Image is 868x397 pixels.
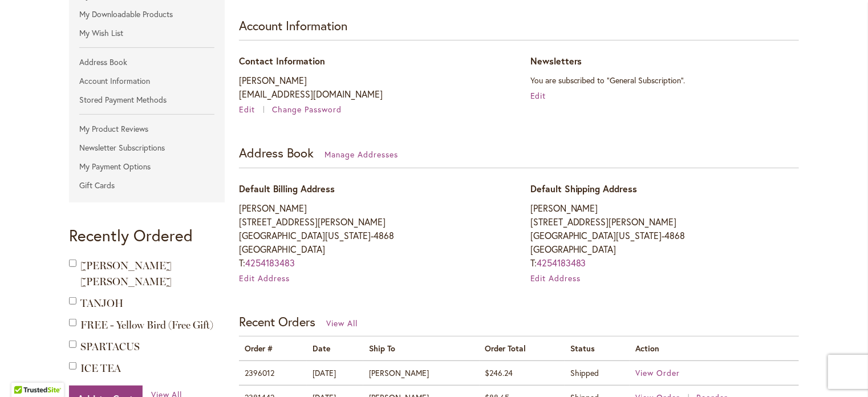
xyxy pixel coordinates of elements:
[80,260,172,288] a: [PERSON_NAME] [PERSON_NAME]
[69,91,225,108] a: Stored Payment Methods
[630,337,799,360] th: Action
[9,357,40,388] iframe: Launch Accessibility Center
[530,201,799,270] address: [PERSON_NAME] [STREET_ADDRESS][PERSON_NAME] [GEOGRAPHIC_DATA][US_STATE]-4868 [GEOGRAPHIC_DATA] T:
[239,273,290,283] a: Edit Address
[363,360,479,385] td: [PERSON_NAME]
[326,318,358,329] a: View All
[69,72,225,90] a: Account Information
[69,120,225,137] a: My Product Reviews
[69,54,225,71] a: Address Book
[69,6,225,23] a: My Downloadable Products
[530,90,546,101] a: Edit
[565,360,630,385] td: Shipped
[239,183,335,195] span: Default Billing Address
[485,367,513,378] span: $246.24
[565,337,630,360] th: Status
[69,158,225,175] a: My Payment Options
[272,104,342,115] a: Change Password
[239,360,307,385] td: 2396012
[69,139,225,156] a: Newsletter Subscriptions
[239,74,508,101] p: [PERSON_NAME] [EMAIL_ADDRESS][DOMAIN_NAME]
[69,177,225,194] a: Gift Cards
[69,225,193,246] strong: Recently Ordered
[239,337,307,360] th: Order #
[530,273,581,283] a: Edit Address
[363,337,479,360] th: Ship To
[245,257,295,269] a: 4254183483
[239,144,314,161] strong: Address Book
[239,313,315,330] strong: Recent Orders
[80,341,140,353] a: SPARTACUS
[69,25,225,42] a: My Wish List
[307,337,363,360] th: Date
[239,104,270,115] a: Edit
[480,337,565,360] th: Order Total
[307,360,363,385] td: [DATE]
[537,257,586,269] a: 4254183483
[239,55,325,67] span: Contact Information
[530,74,799,87] p: You are subscribed to "General Subscription".
[80,362,121,375] a: ICE TEA
[239,201,508,270] address: [PERSON_NAME] [STREET_ADDRESS][PERSON_NAME] [GEOGRAPHIC_DATA][US_STATE]-4868 [GEOGRAPHIC_DATA] T:
[325,149,398,160] a: Manage Addresses
[239,17,347,34] strong: Account Information
[530,55,582,67] span: Newsletters
[80,319,213,331] span: FREE - Yellow Bird (Free Gift)
[530,183,638,195] span: Default Shipping Address
[80,297,123,310] a: TANJOH
[239,104,255,115] span: Edit
[635,367,680,378] a: View Order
